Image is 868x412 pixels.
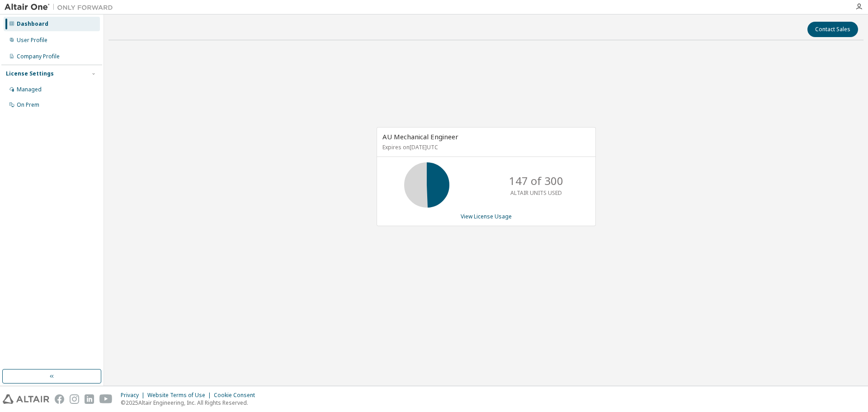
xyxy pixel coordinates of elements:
[461,213,512,220] a: View License Usage
[214,392,260,399] div: Cookie Consent
[147,392,214,399] div: Website Terms of Use
[382,143,588,151] p: Expires on [DATE] UTC
[17,20,48,28] div: Dashboard
[17,37,47,44] div: User Profile
[17,101,39,109] div: On Prem
[5,3,118,12] img: Altair One
[3,394,49,404] img: altair_logo.svg
[509,173,563,189] p: 147 of 300
[17,86,42,93] div: Managed
[99,394,113,404] img: youtube.svg
[382,132,458,141] span: AU Mechanical Engineer
[121,392,147,399] div: Privacy
[55,394,64,404] img: facebook.svg
[121,399,260,407] p: © 2025 Altair Engineering, Inc. All Rights Reserved.
[510,189,562,197] p: ALTAIR UNITS USED
[70,394,79,404] img: instagram.svg
[6,70,54,77] div: License Settings
[85,394,94,404] img: linkedin.svg
[17,53,60,60] div: Company Profile
[807,22,858,37] button: Contact Sales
